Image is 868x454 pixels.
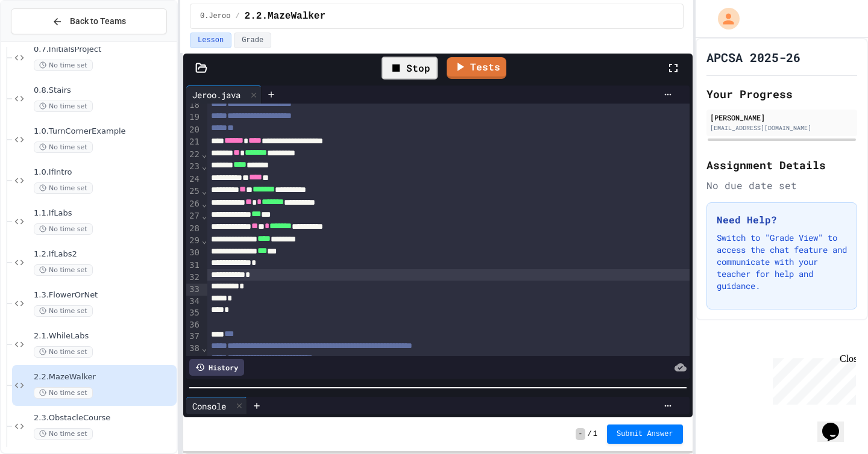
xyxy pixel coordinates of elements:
[706,49,800,66] h1: APCSA 2025-26
[34,305,93,317] span: No time set
[34,428,93,440] span: No time set
[817,406,856,442] iframe: chat widget
[617,429,673,439] span: Submit Answer
[34,45,174,55] span: 0.7.InitialsProject
[717,213,847,227] h3: Need Help?
[706,178,857,193] div: No due date set
[34,264,93,276] span: No time set
[34,346,93,358] span: No time set
[5,5,83,76] div: Chat with us now!Close
[768,353,856,405] iframe: chat widget
[717,232,847,292] p: Switch to "Grade View" to access the chat feature and communicate with your teacher for help and ...
[34,387,93,399] span: No time set
[245,9,325,23] span: 2.2.MazeWalker
[706,86,857,102] h2: Your Progress
[593,429,597,439] span: 1
[235,11,239,21] span: /
[34,182,93,194] span: No time set
[34,249,174,260] span: 1.2.IfLabs2
[576,428,585,440] span: -
[34,372,174,382] span: 2.2.MazeWalker
[34,126,174,137] span: 1.0.TurnCornerExample
[588,429,592,439] span: /
[70,15,126,28] span: Back to Teams
[34,290,174,300] span: 1.3.FlowerOrNet
[34,223,93,235] span: No time set
[34,413,174,423] span: 2.3.ObstacleCourse
[11,8,167,34] button: Back to Teams
[190,33,231,48] button: Lesson
[447,57,506,79] a: Tests
[34,86,174,96] span: 0.8.Stairs
[34,167,174,178] span: 1.0.IfIntro
[34,60,93,71] span: No time set
[705,5,743,33] div: My Account
[706,157,857,173] h2: Assignment Details
[607,424,683,444] button: Submit Answer
[34,208,174,219] span: 1.1.IfLabs
[234,33,271,48] button: Grade
[710,123,854,132] div: [EMAIL_ADDRESS][DOMAIN_NAME]
[34,141,93,153] span: No time set
[34,331,174,341] span: 2.1.WhileLabs
[382,57,438,79] div: Stop
[34,101,93,112] span: No time set
[710,112,854,123] div: [PERSON_NAME]
[200,11,230,21] span: 0.Jeroo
